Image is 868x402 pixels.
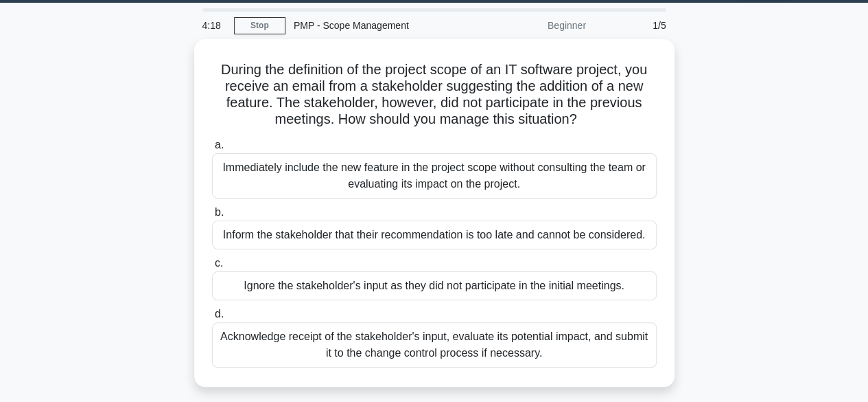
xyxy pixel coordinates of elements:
div: Beginner [474,12,594,39]
div: 1/5 [594,12,675,39]
span: b. [215,206,224,218]
div: Ignore the stakeholder's input as they did not participate in the initial meetings. [212,271,657,300]
h5: During the definition of the project scope of an IT software project, you receive an email from a... [211,61,658,129]
div: Acknowledge receipt of the stakeholder's input, evaluate its potential impact, and submit it to t... [212,322,657,368]
div: PMP - Scope Management [285,12,474,39]
div: 4:18 [194,12,234,39]
span: a. [215,139,224,150]
a: Stop [234,17,285,34]
div: Inform the stakeholder that their recommendation is too late and cannot be considered. [212,221,657,249]
div: Immediately include the new feature in the project scope without consulting the team or evaluatin... [212,153,657,199]
span: d. [215,308,224,320]
span: c. [215,257,223,269]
